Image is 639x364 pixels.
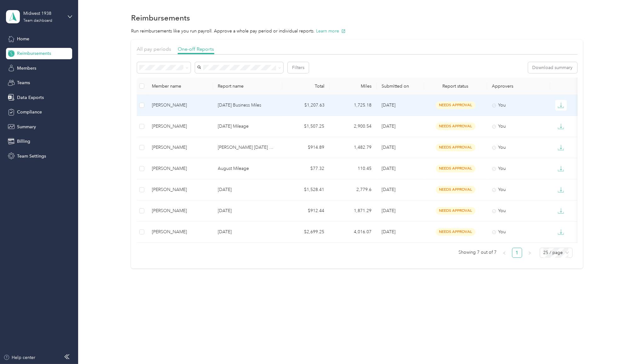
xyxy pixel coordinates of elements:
p: [PERSON_NAME] [DATE] Mileage [218,144,277,151]
span: Report status [429,84,482,89]
td: 2,900.54 [330,116,377,137]
span: Data Exports [17,94,44,101]
li: Previous Page [499,248,509,258]
p: August Mileage [218,165,277,172]
div: You [492,186,545,193]
th: Report name [213,78,282,95]
span: 25 / page [544,248,569,257]
td: 2,779.6 [330,179,377,200]
span: Summary [17,124,36,130]
th: Submitted on [377,78,424,95]
div: You [492,228,545,235]
div: [PERSON_NAME] [152,207,208,214]
div: [PERSON_NAME] [152,165,208,172]
th: Member name [147,78,213,95]
p: [DATE] Business Miles [218,102,277,109]
button: right [525,248,535,258]
li: 1 [512,248,522,258]
span: [DATE] [382,208,396,213]
td: 4,016.07 [330,222,377,243]
span: Showing 7 out of 7 [459,248,497,257]
span: needs approval [436,123,475,130]
div: [PERSON_NAME] [152,102,208,109]
button: left [499,248,509,258]
span: left [503,251,506,255]
div: [PERSON_NAME] [152,123,208,130]
span: One-off Reports [178,46,214,52]
li: Next Page [525,248,535,258]
span: needs approval [436,144,475,151]
span: [DATE] [382,187,396,192]
div: You [492,123,545,130]
iframe: Everlance-gr Chat Button Frame [604,329,639,364]
div: You [492,207,545,214]
button: Help center [3,354,36,361]
span: Billing [17,138,30,145]
p: Run reimbursements like you run payroll. Approve a whole pay period or individual reports. [131,28,583,34]
div: Team dashboard [23,19,52,23]
span: Reimbursements [17,50,51,57]
span: All pay periods [137,46,171,52]
span: right [528,251,532,255]
button: Download summary [528,62,577,73]
span: Team Settings [17,153,46,159]
button: Learn more [316,28,346,34]
span: [DATE] [382,102,396,108]
p: [DATE] [218,207,277,214]
div: [PERSON_NAME] [152,144,208,151]
td: $2,699.25 [282,222,330,243]
td: $1,528.41 [282,179,330,200]
span: needs approval [436,165,475,172]
div: You [492,102,545,109]
span: needs approval [436,207,475,214]
td: $914.89 [282,137,330,158]
span: [DATE] [382,145,396,150]
span: needs approval [436,186,475,193]
div: Midwest 1938 [23,10,63,17]
h1: Reimbursements [131,14,190,21]
td: $1,207.63 [282,95,330,116]
a: 1 [512,248,522,257]
button: Filters [288,62,309,73]
div: Total [287,84,325,89]
td: 110.45 [330,158,377,179]
td: 1,482.79 [330,137,377,158]
div: You [492,144,545,151]
th: Approvers [487,78,550,95]
td: 1,871.29 [330,200,377,222]
td: $912.44 [282,200,330,222]
td: 1,725.18 [330,95,377,116]
span: [DATE] [382,229,396,234]
p: [DATE] [218,186,277,193]
span: [DATE] [382,166,396,171]
div: Miles [335,84,372,89]
div: Member name [152,84,208,89]
p: [DATE] Mileage [218,123,277,130]
span: Home [17,36,29,42]
div: You [492,165,545,172]
span: needs approval [436,101,475,109]
p: [DATE] [218,228,277,235]
div: [PERSON_NAME] [152,228,208,235]
span: Members [17,65,36,72]
div: [PERSON_NAME] [152,186,208,193]
span: Teams [17,79,30,86]
span: needs approval [436,228,475,235]
span: Compliance [17,109,42,115]
td: $77.32 [282,158,330,179]
span: [DATE] [382,124,396,129]
td: $1,507.25 [282,116,330,137]
div: Page Size [540,248,573,258]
